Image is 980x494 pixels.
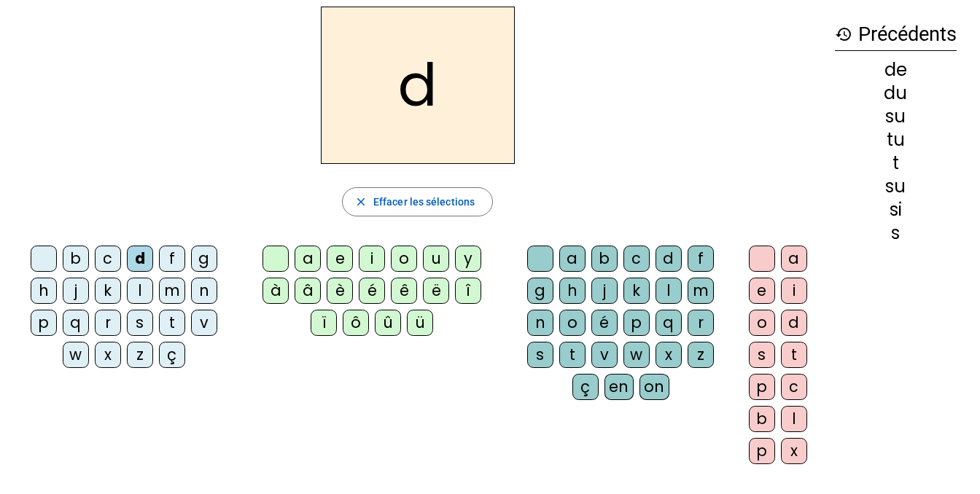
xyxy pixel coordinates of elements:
[295,278,321,304] div: â
[63,310,89,336] div: q
[781,278,807,304] div: i
[559,310,586,336] div: o
[623,278,650,304] div: k
[95,310,121,336] div: r
[835,201,957,219] div: si
[295,246,321,272] div: a
[749,438,775,464] div: p
[559,342,586,368] div: t
[604,374,634,400] div: en
[835,85,957,102] div: du
[455,246,481,272] div: y
[835,61,957,79] div: de
[781,438,807,464] div: x
[391,278,417,304] div: ê
[159,342,185,368] div: ç
[527,278,553,304] div: g
[262,278,289,304] div: à
[559,278,586,304] div: h
[688,310,714,336] div: r
[127,310,153,336] div: s
[159,278,185,304] div: m
[95,246,121,272] div: c
[656,278,682,304] div: l
[354,195,367,208] mat-icon: close
[572,374,599,400] div: ç
[311,310,337,336] div: ï
[31,310,57,336] div: p
[63,246,89,272] div: b
[191,310,217,336] div: v
[688,246,714,272] div: f
[127,246,153,272] div: d
[423,246,449,272] div: u
[835,108,957,125] div: su
[159,246,185,272] div: f
[591,246,618,272] div: b
[359,246,385,272] div: i
[623,246,650,272] div: c
[781,342,807,368] div: t
[127,342,153,368] div: z
[623,310,650,336] div: p
[591,310,618,336] div: é
[63,342,89,368] div: w
[591,342,618,368] div: v
[656,246,682,272] div: d
[639,374,669,400] div: on
[781,406,807,432] div: l
[656,342,682,368] div: x
[559,246,586,272] div: a
[31,278,57,304] div: h
[527,310,553,336] div: n
[359,278,385,304] div: é
[781,310,807,336] div: d
[749,278,775,304] div: e
[688,342,714,368] div: z
[749,406,775,432] div: b
[327,278,353,304] div: è
[781,374,807,400] div: c
[375,310,401,336] div: û
[321,7,515,164] h2: d
[749,342,775,368] div: s
[63,278,89,304] div: j
[127,278,153,304] div: l
[159,310,185,336] div: t
[191,246,217,272] div: g
[373,193,475,211] span: Effacer les sélections
[423,278,449,304] div: ë
[95,278,121,304] div: k
[835,154,957,172] div: t
[527,342,553,368] div: s
[835,18,957,51] h3: Précédents
[343,310,369,336] div: ô
[835,26,852,43] mat-icon: history
[191,278,217,304] div: n
[327,246,353,272] div: e
[95,342,121,368] div: x
[835,224,957,242] div: s
[591,278,618,304] div: j
[623,342,650,368] div: w
[749,374,775,400] div: p
[656,310,682,336] div: q
[391,246,417,272] div: o
[781,246,807,272] div: a
[688,278,714,304] div: m
[342,187,493,216] button: Effacer les sélections
[835,178,957,195] div: su
[835,131,957,149] div: tu
[455,278,481,304] div: î
[407,310,433,336] div: ü
[749,310,775,336] div: o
